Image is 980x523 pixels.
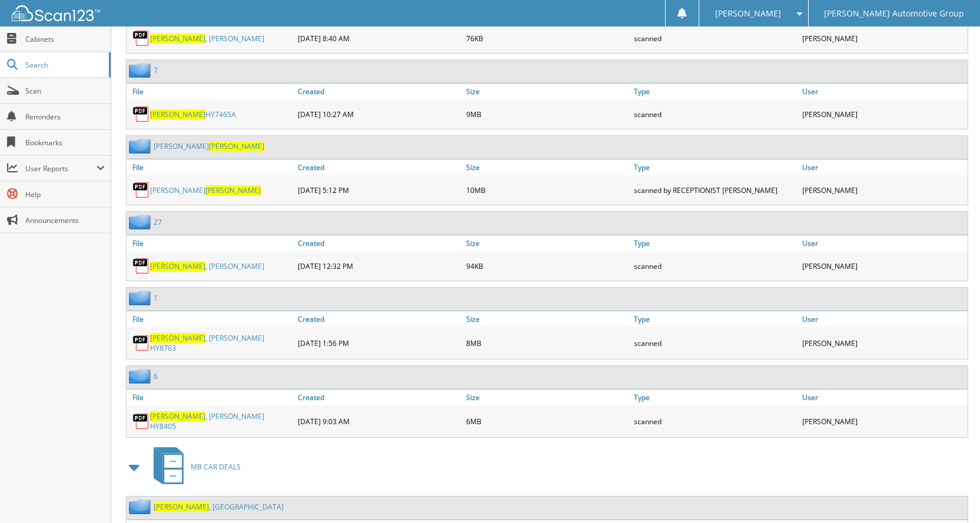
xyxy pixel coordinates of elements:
[127,159,295,175] a: File
[631,311,799,327] a: Type
[295,330,463,356] div: [DATE] 1:56 PM
[799,330,968,356] div: [PERSON_NAME]
[132,105,150,123] img: PDF.png
[150,333,292,353] a: [PERSON_NAME], [PERSON_NAME] HY8763
[127,311,295,327] a: File
[824,10,964,17] span: [PERSON_NAME] Automotive Group
[799,159,968,175] a: User
[154,371,158,381] a: 6
[631,102,799,126] div: scanned
[631,159,799,175] a: Type
[150,109,236,119] a: [PERSON_NAME]HY7465A
[25,60,103,70] span: Search
[631,178,799,202] div: scanned by RECEPTIONIST [PERSON_NAME]
[132,257,150,275] img: PDF.png
[209,141,264,151] span: [PERSON_NAME]
[25,215,105,225] span: Announcements
[150,109,205,119] span: [PERSON_NAME]
[127,235,295,251] a: File
[25,138,105,148] span: Bookmarks
[129,291,154,305] img: folder2.png
[463,84,632,99] a: Size
[25,112,105,122] span: Reminders
[205,185,261,195] span: [PERSON_NAME]
[295,254,463,278] div: [DATE] 12:32 PM
[295,102,463,126] div: [DATE] 10:27 AM
[295,178,463,202] div: [DATE] 5:12 PM
[463,178,632,202] div: 10MB
[129,215,154,229] img: folder2.png
[154,502,284,512] a: [PERSON_NAME], [GEOGRAPHIC_DATA]
[799,311,968,327] a: User
[154,502,209,512] span: [PERSON_NAME]
[295,84,463,99] a: Created
[463,26,632,50] div: 76KB
[295,26,463,50] div: [DATE] 8:40 AM
[150,34,264,44] a: [PERSON_NAME], [PERSON_NAME]
[463,254,632,278] div: 94KB
[132,29,150,47] img: PDF.png
[129,369,154,384] img: folder2.png
[799,389,968,405] a: User
[147,444,241,490] a: MB CAR DEALS
[127,84,295,99] a: File
[631,254,799,278] div: scanned
[921,467,980,523] iframe: Chat Widget
[631,408,799,434] div: scanned
[154,293,158,303] a: 1
[295,159,463,175] a: Created
[463,159,632,175] a: Size
[132,334,150,352] img: PDF.png
[127,389,295,405] a: File
[631,235,799,251] a: Type
[154,217,162,227] a: 27
[463,102,632,126] div: 9MB
[463,389,632,405] a: Size
[129,63,154,78] img: folder2.png
[799,254,968,278] div: [PERSON_NAME]
[463,235,632,251] a: Size
[12,5,100,21] img: scan123-logo-white.svg
[631,330,799,356] div: scanned
[129,139,154,154] img: folder2.png
[25,164,97,174] span: User Reports
[154,65,158,75] a: 7
[129,499,154,514] img: folder2.png
[295,408,463,434] div: [DATE] 9:03 AM
[150,411,205,421] span: [PERSON_NAME]
[295,235,463,251] a: Created
[463,311,632,327] a: Size
[25,189,105,199] span: Help
[150,185,261,195] a: [PERSON_NAME][PERSON_NAME]
[132,412,150,430] img: PDF.png
[631,84,799,99] a: Type
[799,408,968,434] div: [PERSON_NAME]
[799,235,968,251] a: User
[799,84,968,99] a: User
[25,34,105,44] span: Cabinets
[799,102,968,126] div: [PERSON_NAME]
[715,10,781,17] span: [PERSON_NAME]
[295,311,463,327] a: Created
[150,411,292,431] a: [PERSON_NAME], [PERSON_NAME] HY8405
[150,34,205,44] span: [PERSON_NAME]
[631,26,799,50] div: scanned
[799,26,968,50] div: [PERSON_NAME]
[191,462,241,472] span: MB CAR DEALS
[150,261,264,271] a: [PERSON_NAME], [PERSON_NAME]
[463,330,632,356] div: 8MB
[154,141,264,151] a: [PERSON_NAME][PERSON_NAME]
[631,389,799,405] a: Type
[463,408,632,434] div: 6MB
[25,86,105,96] span: Scan
[799,178,968,202] div: [PERSON_NAME]
[150,261,205,271] span: [PERSON_NAME]
[295,389,463,405] a: Created
[132,181,150,199] img: PDF.png
[150,333,205,343] span: [PERSON_NAME]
